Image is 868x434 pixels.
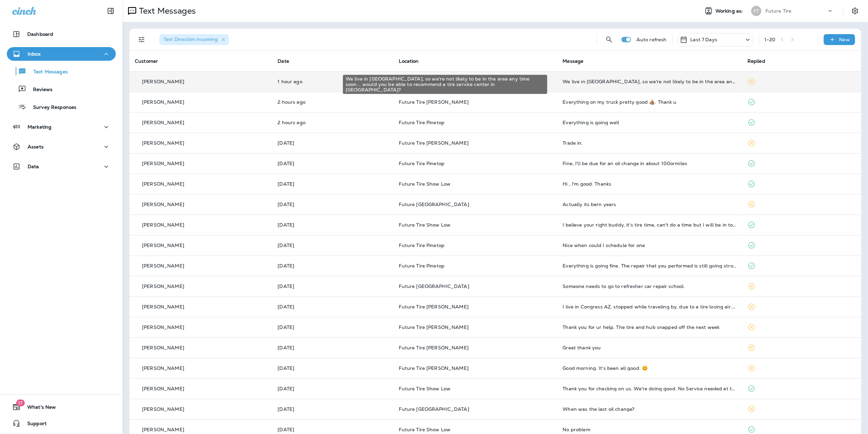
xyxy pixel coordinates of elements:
[7,100,116,114] button: Survey Responses
[691,37,717,42] p: Last 7 Days
[142,140,184,146] p: [PERSON_NAME]
[142,181,184,187] p: [PERSON_NAME]
[399,222,451,228] span: Future Tire Show Low
[135,58,158,64] span: Customer
[751,6,761,16] div: FT
[278,324,388,330] p: Aug 23, 2025 09:49 PM
[563,386,737,391] div: Thank you for checking on us. We're doing good. No Service needed at this time.
[142,365,184,371] p: [PERSON_NAME]
[278,161,388,166] p: Aug 27, 2025 09:21 AM
[839,37,850,42] p: New
[142,222,184,228] p: [PERSON_NAME]
[142,324,184,330] p: [PERSON_NAME]
[343,75,547,94] div: We live in [GEOGRAPHIC_DATA], so we're not likely to be in the area any time soon... would you be...
[26,104,76,111] p: Survey Responses
[399,304,469,310] span: Future Tire [PERSON_NAME]
[278,120,388,125] p: Aug 28, 2025 08:22 AM
[849,5,861,17] button: Settings
[7,160,116,173] button: Data
[602,33,616,46] button: Search Messages
[278,365,388,371] p: Aug 23, 2025 08:33 AM
[101,4,120,18] button: Collapse Sidebar
[399,242,445,248] span: Future Tire Pinetop
[399,283,469,289] span: Future [GEOGRAPHIC_DATA]
[563,202,737,207] div: Actually its bern years
[26,87,52,93] p: Reviews
[278,202,388,207] p: Aug 27, 2025 08:32 AM
[142,120,184,125] p: [PERSON_NAME]
[563,406,737,412] div: When was the last oil change?
[563,99,737,105] div: Everything on my truck pretty good 👍🏽. Thank u
[399,406,469,412] span: Future [GEOGRAPHIC_DATA]
[278,386,388,391] p: Aug 23, 2025 08:23 AM
[7,400,116,414] button: 17What's New
[20,421,47,429] span: Support
[563,345,737,350] div: Great thank you
[278,427,388,432] p: Aug 22, 2025 04:39 AM
[28,144,44,149] p: Assets
[399,263,445,269] span: Future Tire Pinetop
[20,404,56,413] span: What's New
[563,79,737,84] div: We live in SW WI, so we're not likely to be in the area any time soon... would you be able to rec...
[399,160,445,167] span: Future Tire Pinetop
[142,284,184,289] p: [PERSON_NAME]
[399,58,419,64] span: Location
[28,164,39,169] p: Data
[399,324,469,330] span: Future Tire [PERSON_NAME]
[399,119,445,126] span: Future Tire Pinetop
[278,304,388,309] p: Aug 24, 2025 10:35 AM
[766,8,792,14] p: Future Tire
[399,181,451,187] span: Future Tire Show Low
[563,222,737,228] div: I believe your right buddy, it's tire time, can't do a time but I will be in touch soon, thanks f...
[765,37,776,42] div: 1 - 20
[563,140,737,146] div: Trade in.
[7,82,116,96] button: Reviews
[278,406,388,412] p: Aug 22, 2025 08:39 AM
[142,386,184,391] p: [PERSON_NAME]
[399,99,469,105] span: Future Tire [PERSON_NAME]
[278,99,388,105] p: Aug 28, 2025 08:24 AM
[135,33,148,46] button: Filters
[278,79,388,84] p: Aug 28, 2025 09:22 AM
[563,58,583,64] span: Message
[7,120,116,134] button: Marketing
[563,365,737,371] div: Good morning. It's been all good. 😊
[278,243,388,248] p: Aug 26, 2025 09:18 AM
[142,427,184,432] p: [PERSON_NAME]
[715,8,744,14] span: Working as:
[142,263,184,269] p: [PERSON_NAME]
[563,427,737,432] div: No problem
[563,263,737,269] div: Everything is going fine. The repair that you performed is still going strong. Thank you.
[278,181,388,187] p: Aug 27, 2025 09:20 AM
[747,58,765,64] span: Replied
[142,304,184,309] p: [PERSON_NAME]
[399,201,469,207] span: Future [GEOGRAPHIC_DATA]
[399,140,469,146] span: Future Tire [PERSON_NAME]
[278,58,289,64] span: Date
[278,345,388,350] p: Aug 23, 2025 01:55 PM
[7,417,116,430] button: Support
[563,324,737,330] div: Thank you for ur help. The tire and hub snapped off the next week
[16,400,25,406] span: 17
[136,6,196,16] p: Text Messages
[28,51,41,57] p: Inbox
[7,27,116,41] button: Dashboard
[7,140,116,154] button: Assets
[28,124,51,130] p: Marketing
[7,64,116,78] button: Text Messages
[142,202,184,207] p: [PERSON_NAME]
[563,284,737,289] div: Someone needs to go to refresher car repair school.
[7,47,116,61] button: Inbox
[27,31,53,37] p: Dashboard
[563,120,737,125] div: Everything is going well
[278,140,388,146] p: Aug 27, 2025 09:34 AM
[278,263,388,269] p: Aug 26, 2025 09:16 AM
[399,426,451,433] span: Future Tire Show Low
[163,36,218,42] span: Text Direction : Incoming
[142,99,184,105] p: [PERSON_NAME]
[278,222,388,228] p: Aug 27, 2025 08:19 AM
[142,406,184,412] p: [PERSON_NAME]
[142,345,184,350] p: [PERSON_NAME]
[142,243,184,248] p: [PERSON_NAME]
[399,365,469,371] span: Future Tire [PERSON_NAME]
